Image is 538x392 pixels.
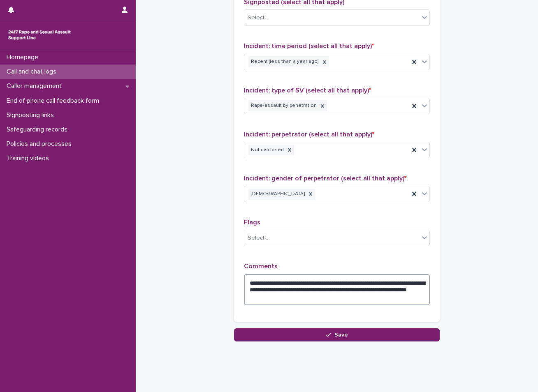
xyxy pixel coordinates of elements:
[248,189,306,200] div: [DEMOGRAPHIC_DATA]
[248,14,268,22] div: Select...
[248,145,285,156] div: Not disclosed
[3,82,68,90] p: Caller management
[244,263,278,270] span: Comments
[3,140,78,148] p: Policies and processes
[3,111,60,119] p: Signposting links
[3,53,45,61] p: Homepage
[244,131,374,138] span: Incident: perpetrator (select all that apply)
[244,87,371,94] span: Incident: type of SV (select all that apply)
[3,97,106,105] p: End of phone call feedback form
[244,175,406,182] span: Incident: gender of perpetrator (select all that apply)
[7,27,72,43] img: rhQMoQhaT3yELyF149Cw
[248,234,268,242] div: Select...
[234,328,440,341] button: Save
[248,100,318,111] div: Rape/assault by penetration
[248,56,320,67] div: Recent (less than a year ago)
[244,219,260,226] span: Flags
[3,68,63,76] p: Call and chat logs
[3,126,74,134] p: Safeguarding records
[244,43,374,49] span: Incident: time period (select all that apply)
[3,154,56,162] p: Training videos
[334,332,348,338] span: Save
